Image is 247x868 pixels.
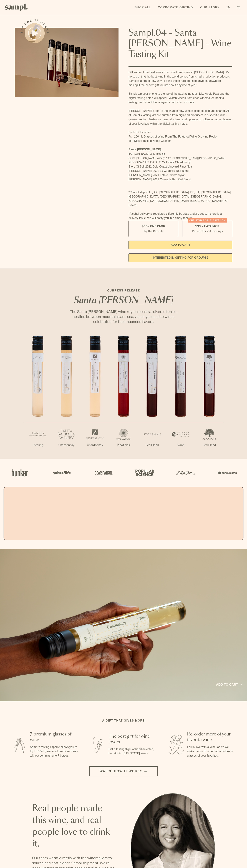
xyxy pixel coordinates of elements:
span: [PERSON_NAME] 2022 Riesling [128,152,165,155]
h2: Real people made this wine, and real people love to drink it. [32,803,116,850]
img: Artboard_4_28b4d326-c26e-48f9-9c80-911f17d6414e_x450.png [133,465,155,480]
li: 5 / 7 [138,336,166,459]
li: [PERSON_NAME] 2021 Cuvee le Bec Red Blend [128,177,232,182]
p: Chardonnay [81,443,109,447]
img: Sampl logo [5,4,28,11]
p: Red Blend [138,443,166,447]
a: Shop All [133,4,153,11]
li: 7 / 7 [195,336,223,459]
a: Corporate Gifting [156,4,195,11]
a: Add to cart [216,682,242,687]
strong: Santa [PERSON_NAME]: [128,148,162,151]
span: [GEOGRAPHIC_DATA], [GEOGRAPHIC_DATA] [159,199,220,202]
img: Artboard_3_0b291449-6e8c-4d07-b2c2-3f3601a19cd1_x450.png [175,465,196,480]
p: Riesling [24,443,52,447]
li: 2 / 7 [52,336,81,459]
h3: The best gift for wine lovers [109,734,157,745]
p: Gift a tasting flight of hand-selected, hard-to-find [US_STATE] wines. [109,747,157,756]
div: Christmas SALE! Save 20% [188,218,227,223]
h1: Sampl.04 - Santa [PERSON_NAME] - Wine Tasting Kit [128,28,232,60]
p: Syrah [166,443,195,447]
span: $55 - One Pack [142,224,165,228]
li: [GEOGRAPHIC_DATA] 2022 Estate Chardonnay [128,160,232,164]
p: The Santa [PERSON_NAME] wine region boasts a diverse terroir, nestled between mountains and sea, ... [66,309,181,324]
p: Sampl's tasting capsule allows you to try 7 100ml glasses of premium wines without committing to ... [30,745,79,758]
div: Gift some of the best wines from small producers in [GEOGRAPHIC_DATA]. It’s no secret that the be... [128,70,232,220]
li: Story Of Soil 2022 Gold Coast Vineyard Pinot Noir [128,164,232,169]
img: Artboard_5_7fdae55a-36fd-43f7-8bfd-f74a06a2878e_x450.png [92,465,114,480]
img: Artboard_7_5b34974b-f019-449e-91fb-745f8d0877ee_x450.png [216,465,238,480]
img: Artboard_6_04f9a106-072f-468a-bdd7-f11783b05722_x450.png [51,465,72,480]
em: Santa [PERSON_NAME] [74,296,173,305]
p: Pinot Noir [109,443,138,447]
p: Fall in love with a wine, or 7? We make it easy to order more bottles or glasses of your favorites. [187,745,236,758]
a: interested in gifting for groups? [128,253,232,262]
img: Sampl.04 - Santa Barbara - Wine Tasting Kit [15,28,119,97]
p: Red Blend [195,443,223,447]
span: , [158,199,159,202]
li: 4 / 7 [109,336,138,459]
p: Chardonnay [52,443,81,447]
img: Artboard_1_c8cd28af-0030-4af1-819c-248e302c7f06_x450.png [9,465,31,480]
li: 1 / 7 [24,336,52,459]
span: $95 - Two Pack [195,224,220,228]
h3: Re-order more of your favorite wine [187,731,236,743]
h2: A gift that gives more [102,719,145,723]
span: Santa [PERSON_NAME] Winery 2022 [GEOGRAPHIC_DATA] [GEOGRAPHIC_DATA] [128,157,224,159]
button: Add to Cart [128,241,232,249]
li: 6 / 7 [166,336,195,459]
button: Watch how it works [89,766,158,776]
a: Our Story [198,4,221,11]
h3: 7 premium glasses of wine [30,731,79,743]
small: Perfect For 2-4 Tastings [192,229,223,233]
button: See how it works [25,23,45,43]
li: 3 / 7 [81,336,109,459]
li: [PERSON_NAME] 2022 La Cuadrilla Red Blend [128,169,232,173]
small: Try the Capsule [143,229,163,233]
p: CURRENT RELEASE [66,288,181,293]
li: [PERSON_NAME] 2021 Estate Grown Syrah [128,173,232,177]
